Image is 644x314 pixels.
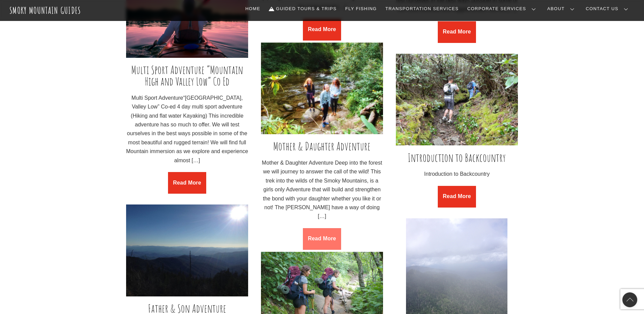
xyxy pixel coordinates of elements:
[273,139,371,153] a: Mother & Daughter Adventure
[131,63,243,88] a: Multi Sport Adventure “Mountain High and Valley Low” Co Ed
[438,21,476,43] a: Read More
[583,2,634,16] a: Contact Us
[464,2,541,16] a: Corporate Services
[545,2,580,16] a: About
[438,186,476,208] a: Read More
[126,204,248,296] img: IMG_3221-min
[266,2,339,16] a: Guided Tours & Trips
[396,54,518,145] img: DSCN1385-min
[342,2,379,16] a: Fly Fishing
[168,172,206,194] a: Read More
[396,170,518,178] p: Introduction to Backcountry
[126,94,248,165] p: Multi Sport Adventure“[GEOGRAPHIC_DATA], Valley Low” Co-ed 4 day multi sport adventure (Hiking an...
[408,150,506,165] a: Introduction to Backcountry
[261,43,383,134] img: smokymountainguides.com-women_only-12
[303,228,341,250] a: Read More
[261,159,383,221] p: Mother & Daughter Adventure Deep into the forest we will journey to answer the call of the wild! ...
[383,2,461,16] a: Transportation Services
[303,19,341,41] a: Read More
[9,5,81,16] a: Smoky Mountain Guides
[243,2,263,16] a: Home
